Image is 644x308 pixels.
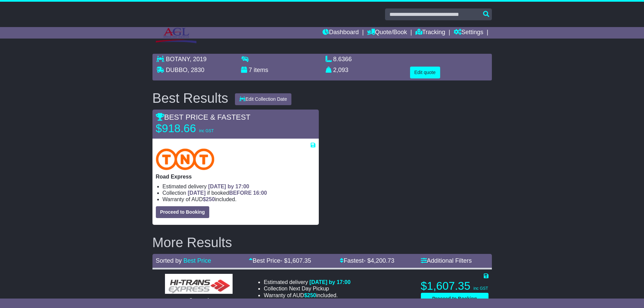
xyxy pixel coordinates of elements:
[340,257,394,264] a: Fastest- $4,200.73
[203,196,215,202] span: $
[166,67,188,73] span: DUBBO
[371,257,395,264] span: 4,200.73
[253,190,267,196] span: 16:00
[367,27,407,39] a: Quote/Book
[156,257,182,264] span: Sorted by
[184,257,211,264] a: Best Price
[264,292,351,299] li: Warranty of AUD included.
[163,190,315,196] li: Collection
[421,279,488,293] p: $1,607.35
[249,67,252,73] span: 7
[152,235,492,250] h2: More Results
[166,56,190,63] span: BOTANY
[165,274,233,294] img: HiTrans (Machship): General
[249,257,311,264] a: Best Price- $1,607.35
[149,91,232,105] div: Best Results
[410,67,440,78] button: Edit quote
[206,196,215,202] span: 250
[333,56,352,63] span: 8.6366
[189,298,209,303] span: General
[188,190,206,196] span: [DATE]
[307,292,316,298] span: 250
[264,279,351,285] li: Estimated delivery
[421,293,488,305] button: Proceed to Booking
[254,67,268,73] span: items
[364,257,395,264] span: - $
[208,184,249,189] span: [DATE] by 17:00
[333,67,349,73] span: 2,093
[156,122,240,135] p: $918.66
[473,286,488,291] span: inc GST
[190,56,207,63] span: , 2019
[304,292,316,298] span: $
[156,206,209,218] button: Proceed to Booking
[287,257,311,264] span: 1,607.35
[188,67,205,73] span: , 2830
[454,27,483,39] a: Settings
[309,279,351,285] span: [DATE] by 17:00
[188,190,267,196] span: if booked
[280,257,311,264] span: - $
[199,128,214,133] span: inc GST
[156,148,215,170] img: TNT Domestic: Road Express
[229,190,252,196] span: BEFORE
[156,173,315,180] p: Road Express
[235,93,291,105] button: Edit Collection Date
[264,285,351,292] li: Collection
[163,196,315,203] li: Warranty of AUD included.
[421,257,472,264] a: Additional Filters
[289,286,329,291] span: Next Day Pickup
[156,113,251,121] span: BEST PRICE & FASTEST
[415,27,445,39] a: Tracking
[323,27,359,39] a: Dashboard
[163,183,315,190] li: Estimated delivery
